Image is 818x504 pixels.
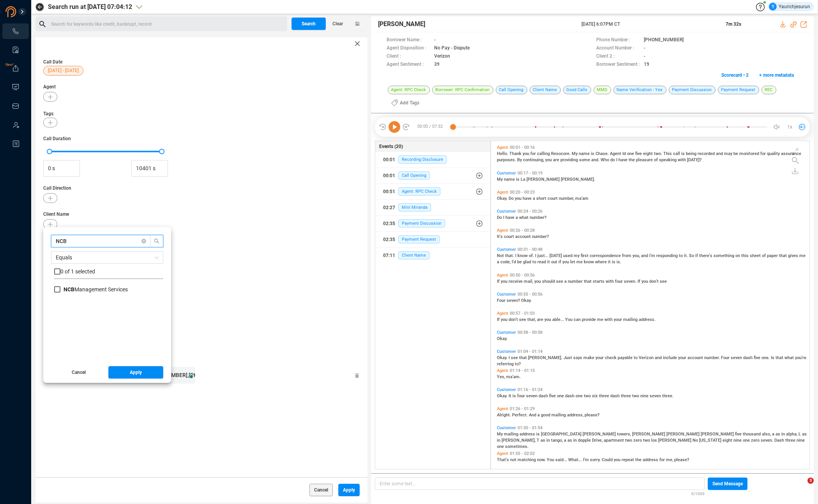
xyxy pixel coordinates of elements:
span: read [537,259,547,264]
span: number? [530,215,546,220]
span: It [509,393,512,398]
span: are [553,157,560,162]
span: Payment Request [398,235,440,243]
span: Scorecard • 2 [721,69,749,81]
span: + more metadata [759,69,794,81]
li: Visuals [2,79,29,95]
span: are [537,317,544,322]
div: 02:35 [383,217,395,230]
span: mailing [551,412,567,418]
span: Four [497,298,507,303]
li: Interactions [2,23,29,39]
span: is [612,259,617,264]
span: able... [552,317,565,322]
span: me [799,253,806,258]
span: ma'am. [506,374,521,379]
span: Hello. [497,151,509,156]
span: you [515,196,523,201]
span: seven [650,393,662,398]
span: address. [639,317,655,322]
span: Client Name [398,251,429,259]
span: it [547,259,551,264]
span: you [501,317,509,322]
span: with [606,279,615,284]
span: short [536,196,548,201]
span: Alright. [497,412,512,418]
span: court [504,234,515,239]
span: [PERSON_NAME] [583,432,617,437]
span: a [537,412,541,418]
button: 1x [784,122,795,132]
span: can [574,317,582,322]
span: six [592,393,599,398]
span: on [735,253,741,258]
span: me [597,317,604,322]
button: 00:01Recording Disclosure [375,152,490,167]
span: the [629,157,636,162]
span: [PERSON_NAME]. [561,177,595,182]
span: Add Tags [400,97,419,109]
span: is [516,177,521,182]
span: Do [497,215,503,220]
span: search [150,238,163,244]
span: see [556,279,564,284]
span: four [517,393,526,398]
span: payable [618,355,634,360]
span: one [627,151,635,156]
span: seven? [507,298,521,303]
span: address, [567,412,585,418]
span: [PERSON_NAME] [701,432,735,437]
span: [DATE]? [687,157,701,162]
span: don't [509,317,519,322]
div: 02:27 [383,201,395,214]
span: sheet [750,253,762,258]
span: four [615,279,624,284]
span: you, [632,253,641,258]
span: Perfect. [512,412,529,418]
span: three [599,393,610,398]
span: that [779,253,788,258]
span: name [504,177,516,182]
span: to? [515,361,521,367]
span: code, [500,259,512,264]
span: should [542,279,556,284]
span: Thank [509,151,523,156]
span: Tags [43,111,53,116]
span: If [638,279,641,284]
img: prodigal-logo [5,6,48,17]
span: Call Duration [43,135,360,142]
button: Scorecard • 2 [717,69,753,81]
span: Okay. [497,196,509,201]
span: glad [523,259,532,264]
span: two [632,393,640,398]
span: mail, [524,279,534,284]
span: address [519,432,536,437]
span: Search [302,18,316,30]
span: be [733,151,739,156]
span: starts [593,279,606,284]
span: may [724,151,733,156]
span: have [618,157,629,162]
span: this [741,253,750,258]
span: one. [761,355,771,360]
button: Add Tags [387,97,424,109]
span: I [616,157,618,162]
span: I [515,253,518,258]
div: 00:01 [383,169,395,182]
span: three [621,393,632,398]
span: as [802,432,807,437]
span: is [512,393,517,398]
span: says [573,355,583,360]
span: You [565,317,574,322]
span: five [549,393,557,398]
div: grid [54,285,163,360]
span: ma'am [575,196,588,201]
span: providing [560,157,579,162]
span: My [497,177,504,182]
div: Yaurichjesurun [769,3,810,11]
span: of [762,253,767,258]
span: if [558,259,562,264]
span: have [505,215,516,220]
span: to [679,253,684,258]
span: dash [565,393,576,398]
